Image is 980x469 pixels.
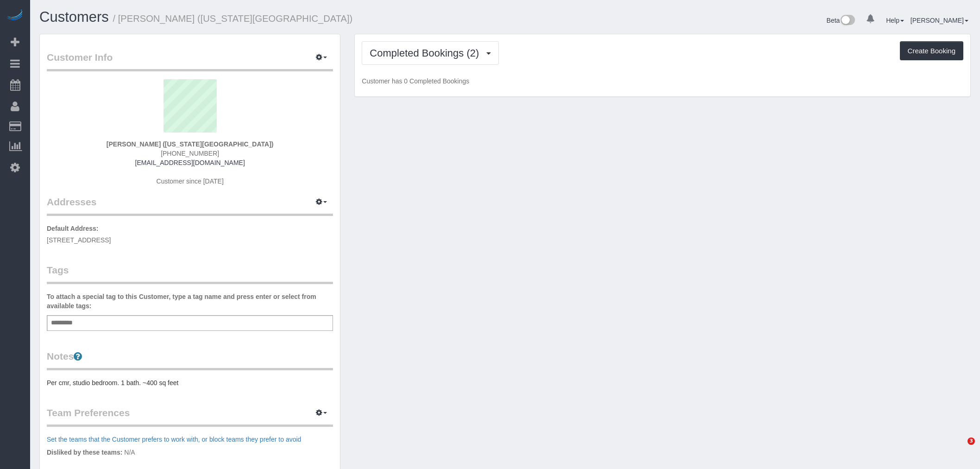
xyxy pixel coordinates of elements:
button: Create Booking [900,41,963,61]
legend: Notes [47,349,333,370]
pre: Per cmr, studio bedroom. 1 bath. ~400 sq feet [47,378,333,387]
legend: Customer Info [47,51,333,71]
span: 3 [967,437,975,445]
legend: Tags [47,263,333,284]
legend: Team Preferences [47,406,333,427]
img: Automaid Logo [6,9,24,22]
small: / [PERSON_NAME] ([US_STATE][GEOGRAPHIC_DATA]) [113,13,353,24]
label: Disliked by these teams: [47,448,122,457]
span: N/A [124,449,135,456]
p: Customer has 0 Completed Bookings [362,76,963,86]
a: Customers [39,9,109,25]
a: Beta [827,17,855,24]
span: [PHONE_NUMBER] [161,150,219,157]
a: [EMAIL_ADDRESS][DOMAIN_NAME] [135,159,245,166]
button: Completed Bookings (2) [362,41,499,65]
strong: [PERSON_NAME] ([US_STATE][GEOGRAPHIC_DATA]) [107,140,274,148]
label: Default Address: [47,224,99,233]
span: [STREET_ADDRESS] [47,236,111,244]
span: Customer since [DATE] [157,177,224,185]
img: New interface [840,15,855,27]
label: To attach a special tag to this Customer, type a tag name and press enter or select from availabl... [47,292,333,311]
span: Completed Bookings (2) [370,47,484,59]
a: Set the teams that the Customer prefers to work with, or block teams they prefer to avoid [47,436,301,443]
a: Help [886,17,904,24]
a: [PERSON_NAME] [911,17,968,24]
iframe: Intercom live chat [949,437,971,460]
